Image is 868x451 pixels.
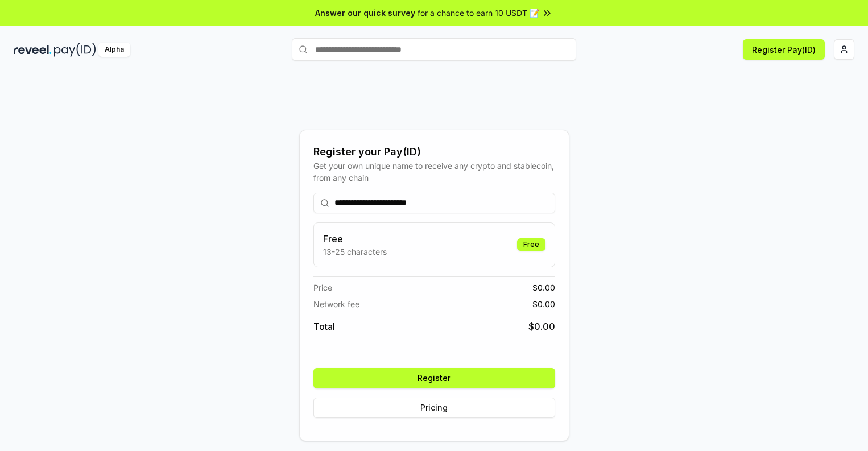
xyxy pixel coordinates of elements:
[517,238,545,251] div: Free
[743,39,825,60] button: Register Pay(ID)
[532,298,555,310] span: $ 0.00
[323,246,387,258] p: 13-25 characters
[313,160,555,184] div: Get your own unique name to receive any crypto and stablecoin, from any chain
[313,398,555,418] button: Pricing
[532,282,555,293] span: $ 0.00
[313,282,332,293] span: Price
[98,43,130,57] div: Alpha
[528,320,555,333] span: $ 0.00
[323,232,387,246] h3: Free
[54,43,96,57] img: pay_id
[313,298,359,310] span: Network fee
[313,368,555,388] button: Register
[14,43,52,57] img: reveel_dark
[315,7,415,19] span: Answer our quick survey
[313,320,335,333] span: Total
[313,144,555,160] div: Register your Pay(ID)
[418,7,539,19] span: for a chance to earn 10 USDT 📝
